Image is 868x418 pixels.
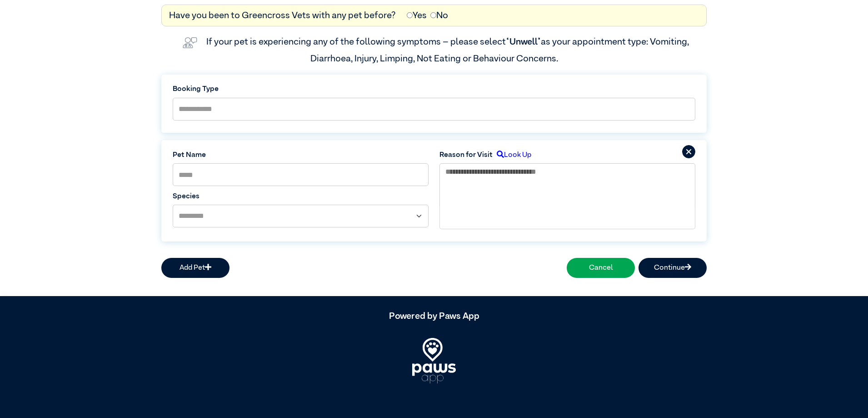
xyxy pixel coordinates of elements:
[173,150,429,161] label: Pet Name
[173,191,429,202] label: Species
[407,12,413,18] input: Yes
[567,258,635,278] button: Cancel
[430,12,436,18] input: No
[173,84,695,95] label: Booking Type
[161,311,707,322] h5: Powered by Paws App
[506,37,541,46] span: “Unwell”
[439,150,493,161] label: Reason for Visit
[430,9,448,22] label: No
[639,258,707,278] button: Continue
[206,37,691,63] label: If your pet is experiencing any of the following symptoms – please select as your appointment typ...
[407,9,427,22] label: Yes
[179,34,201,52] img: vet
[169,9,396,22] label: Have you been to Greencross Vets with any pet before?
[161,258,229,278] button: Add Pet
[412,338,456,383] img: PawsApp
[493,150,531,161] label: Look Up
